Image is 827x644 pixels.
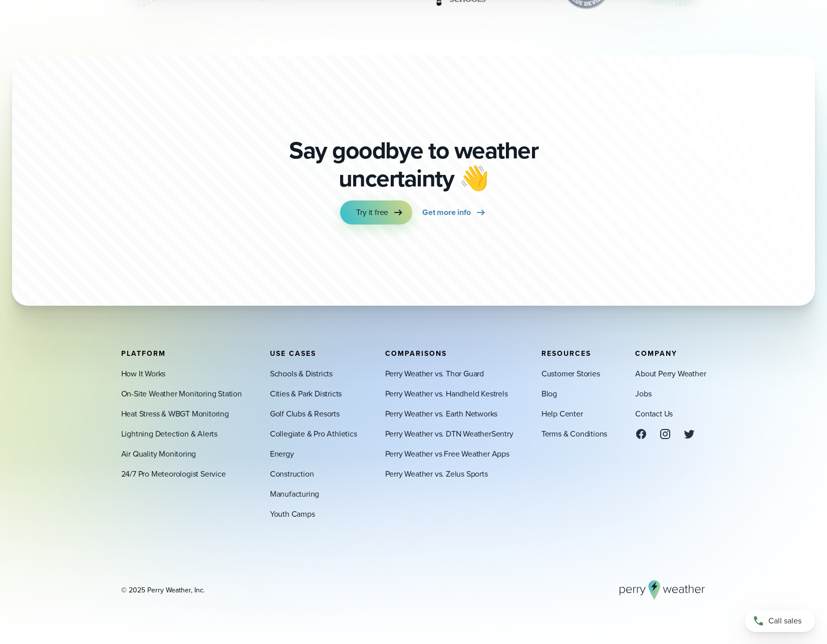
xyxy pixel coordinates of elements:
[286,136,542,192] p: Say goodbye to weather uncertainty 👋
[635,387,651,399] a: Jobs
[385,468,488,480] a: Perry Weather vs. Zelus Sports
[270,348,316,358] span: Use Cases
[270,427,357,440] a: Collegiate & Pro Athletics
[121,348,166,358] span: Platform
[356,206,388,219] span: Try it free
[385,427,513,440] a: Perry Weather vs. DTN WeatherSentry
[121,387,242,399] a: On-Site Weather Monitoring Station
[422,206,470,219] span: Get more info
[385,367,484,379] a: Perry Weather vs. Thor Guard
[121,448,196,460] a: Air Quality Monitoring
[541,348,591,358] span: Resources
[635,407,673,419] a: Contact Us
[422,200,486,225] a: Get more info
[121,585,205,595] div: © 2025 Perry Weather, Inc.
[270,407,340,419] a: Golf Clubs & Resorts
[385,448,509,460] a: Perry Weather vs Free Weather Apps
[340,200,412,225] a: Try it free
[541,387,557,399] a: Blog
[270,488,319,500] a: Manufacturing
[768,615,801,627] span: Call sales
[745,610,815,632] a: Call sales
[385,407,498,419] a: Perry Weather vs. Earth Networks
[270,448,294,460] a: Energy
[121,468,226,480] a: 24/7 Pro Meteorologist Service
[121,427,217,440] a: Lightning Detection & Alerts
[270,468,314,480] a: Construction
[121,407,229,419] a: Heat Stress & WBGT Monitoring
[270,387,342,399] a: Cities & Park Districts
[385,348,447,358] span: Comparisons
[541,427,607,440] a: Terms & Conditions
[270,367,333,379] a: Schools & Districts
[270,508,315,520] a: Youth Camps
[541,367,600,379] a: Customer Stories
[635,367,706,379] a: About Perry Weather
[541,407,583,419] a: Help Center
[635,348,677,358] span: Company
[121,367,166,379] a: How It Works
[385,387,508,399] a: Perry Weather vs. Handheld Kestrels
